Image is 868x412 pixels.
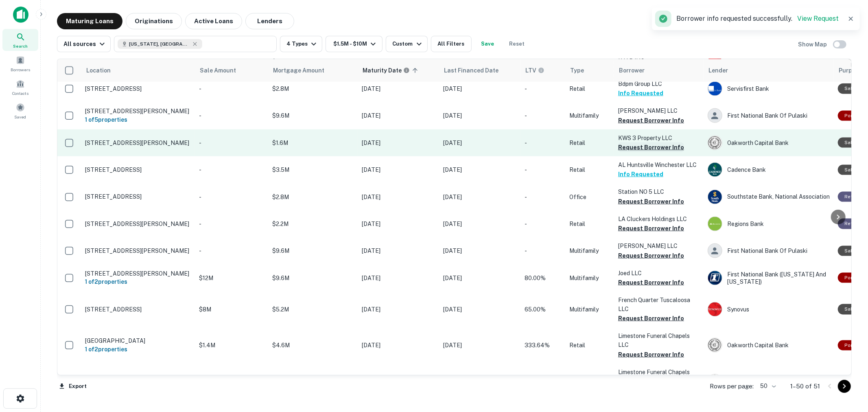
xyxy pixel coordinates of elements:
p: Rows per page: [710,381,754,391]
p: [STREET_ADDRESS] [85,193,191,200]
iframe: Chat Widget [827,347,868,386]
h6: 1 of 2 properties [85,345,191,354]
button: All Filters [431,36,472,52]
div: Southstate Bank, National Association [708,190,830,204]
div: First National Bank ([US_STATE] And [US_STATE]) [708,271,830,285]
p: - [199,138,264,147]
span: - [525,221,527,227]
span: Lender [708,66,728,75]
button: Originations [126,13,182,29]
p: [DATE] [362,193,435,202]
div: Maturity dates displayed may be estimated. Please contact the lender for the most accurate maturi... [363,66,410,75]
p: Retail [569,138,610,147]
button: Request Borrower Info [618,197,684,206]
p: [DATE] [362,138,435,147]
p: Joed LLC [618,269,700,278]
img: picture [708,163,722,177]
span: Type [570,66,584,75]
button: Active Loans [185,13,242,29]
div: Cadence Bank [708,162,830,177]
th: Borrower [614,59,704,82]
h6: Show Map [798,40,828,49]
button: Request Borrower Info [618,116,684,125]
p: [GEOGRAPHIC_DATA] [85,337,191,344]
p: - [199,193,264,202]
p: Multifamily [569,111,610,120]
p: $5.2M [272,305,354,314]
p: - [199,84,264,93]
p: [DATE] [443,193,516,202]
p: KWS 3 Property LLC [618,134,700,142]
p: Retail [569,165,610,174]
div: Sale [838,246,861,256]
button: Request Borrower Info [618,142,684,152]
button: Request Borrower Info [618,278,684,287]
div: Oakworth Capital Bank [708,374,830,389]
th: Lender [704,59,834,82]
span: - [525,112,527,119]
span: - [525,194,527,200]
p: LA Cluckers Holdings LLC [618,215,700,224]
span: 333.64% [525,342,550,348]
p: $2.8M [272,84,354,93]
button: Maturing Loans [57,13,122,29]
p: [STREET_ADDRESS][PERSON_NAME] [85,270,191,277]
span: Contacts [12,90,28,96]
button: Export [57,380,89,392]
p: [DATE] [443,111,516,120]
p: [PERSON_NAME] LLC [618,106,700,115]
th: Last Financed Date [439,59,520,82]
p: $12M [199,274,264,283]
th: Sale Amount [195,59,268,82]
div: First National Bank Of Pulaski [708,108,830,123]
button: $1.5M - $10M [326,36,383,52]
div: Sale [838,83,861,94]
button: Custom [386,36,427,52]
div: Sale [838,165,861,175]
p: $2.2M [272,219,354,228]
p: [STREET_ADDRESS][PERSON_NAME] [85,107,191,115]
p: - [199,165,264,174]
p: [DATE] [443,219,516,228]
div: Sale [838,304,861,314]
img: picture [708,375,722,388]
p: [STREET_ADDRESS] [85,85,191,92]
p: [DATE] [443,246,516,255]
div: Saved [2,100,38,122]
img: picture [708,190,722,204]
p: [STREET_ADDRESS] [85,166,191,173]
p: 1–50 of 51 [790,381,820,391]
a: Contacts [2,76,38,98]
div: Synovus [708,302,830,317]
p: Limestone Funeral Chapels LLC [618,331,700,349]
button: Request Borrower Info [618,313,684,323]
th: Type [565,59,614,82]
span: Search [13,43,28,49]
button: [US_STATE], [GEOGRAPHIC_DATA] [114,36,277,52]
div: Oakworth Capital Bank [708,338,830,353]
p: $8M [199,305,264,314]
p: [PERSON_NAME] LLC [618,241,700,250]
button: Request Borrower Info [618,350,684,359]
p: $1.6M [272,138,354,147]
p: Borrower info requested successfully. [676,14,839,24]
p: French Quarter Tuscaloosa LLC [618,296,700,313]
span: Location [86,66,121,75]
th: Maturity dates displayed may be estimated. Please contact the lender for the most accurate maturi... [358,59,439,82]
button: Info Requested [618,169,663,179]
div: First National Bank Of Pulaski [708,243,830,258]
span: - [525,140,527,146]
p: [DATE] [443,305,516,314]
span: Sale Amount [200,66,247,75]
p: $2.8M [272,193,354,202]
p: $1.4M [199,341,264,350]
a: Borrowers [2,53,38,75]
button: Request Borrower Info [618,251,684,261]
p: [DATE] [362,111,435,120]
h6: 1 of 2 properties [85,277,191,286]
p: Multifamily [569,246,610,255]
h6: 1 of 5 properties [85,115,191,124]
p: [DATE] [443,84,516,93]
span: Saved [15,114,26,120]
